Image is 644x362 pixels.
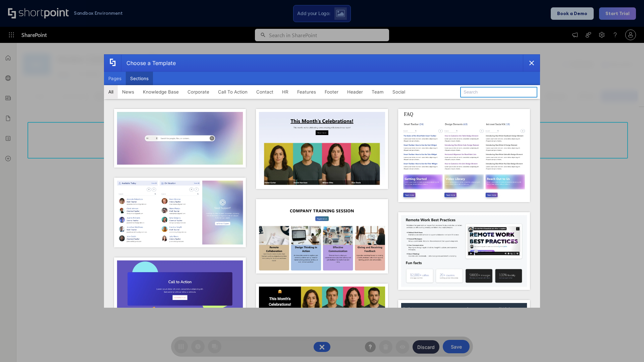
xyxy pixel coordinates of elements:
[388,85,410,99] button: Social
[610,330,644,362] iframe: Chat Widget
[278,85,293,99] button: HR
[343,85,367,99] button: Header
[104,72,126,85] button: Pages
[293,85,320,99] button: Features
[214,85,252,99] button: Call To Action
[121,55,176,71] div: Choose a Template
[104,54,540,308] div: template selector
[126,72,153,85] button: Sections
[139,85,183,99] button: Knowledge Base
[183,85,214,99] button: Corporate
[460,87,537,98] input: Search
[118,85,139,99] button: News
[320,85,343,99] button: Footer
[104,85,118,99] button: All
[367,85,388,99] button: Team
[252,85,278,99] button: Contact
